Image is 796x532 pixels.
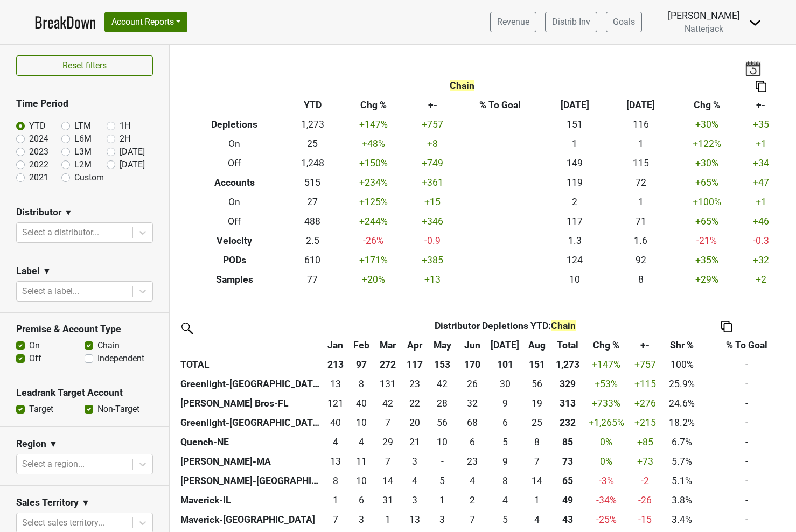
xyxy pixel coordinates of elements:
[553,435,582,449] div: 85
[487,471,523,491] td: 7.5
[120,132,130,145] label: 2H
[740,212,782,231] td: +46
[702,355,791,374] td: -
[377,454,399,468] div: 7
[178,413,323,432] th: Greenlight-[GEOGRAPHIC_DATA]
[325,416,346,430] div: 40
[662,335,702,355] th: Shr %: activate to sort column ascending
[407,212,459,231] td: +346
[608,96,674,115] th: [DATE]
[323,335,349,355] th: Jan: activate to sort column ascending
[740,270,782,289] td: +2
[348,491,374,510] td: 6
[457,355,487,374] th: 170
[487,335,523,355] th: Jul: activate to sort column ascending
[285,270,340,289] td: 77
[407,270,459,289] td: +13
[592,359,620,370] span: +147%
[428,491,457,510] td: 1.333
[542,173,608,193] td: 119
[351,377,372,391] div: 8
[323,452,349,471] td: 13
[542,231,608,250] td: 1.3
[490,377,521,391] div: 30
[340,115,407,135] td: +147 %
[608,193,674,212] td: 1
[348,316,662,335] th: Distributor Depletions YTD :
[120,120,130,132] label: 1H
[584,452,628,471] td: 0 %
[490,12,536,32] a: Revenue
[407,250,459,270] td: +385
[428,413,457,432] td: 56.34
[430,474,455,488] div: 5
[457,374,487,394] td: 25.67
[584,335,628,355] th: Chg %: activate to sort column ascending
[523,335,550,355] th: Aug: activate to sort column ascending
[29,403,53,416] label: Target
[374,335,402,355] th: Mar: activate to sort column ascending
[702,452,791,471] td: -
[608,250,674,270] td: 92
[542,115,608,135] td: 151
[553,454,582,468] div: 73
[608,270,674,289] td: 8
[16,98,153,109] h3: Time Period
[325,377,346,391] div: 13
[178,432,323,452] th: Quench-NE
[460,435,485,449] div: 6
[348,432,374,452] td: 3.5
[523,432,550,452] td: 8.34
[348,335,374,355] th: Feb: activate to sort column ascending
[404,474,425,488] div: 4
[608,173,674,193] td: 72
[29,352,41,365] label: Off
[351,474,372,488] div: 10
[402,355,428,374] th: 117
[487,394,523,413] td: 8.95
[348,394,374,413] td: 39.65
[184,231,285,250] th: Velocity
[450,80,474,91] span: Chain
[404,454,425,468] div: 3
[606,12,642,32] a: Goals
[407,135,459,154] td: +8
[184,154,285,173] th: Off
[487,432,523,452] td: 5.34
[460,396,485,410] div: 32
[526,435,548,449] div: 8
[702,432,791,452] td: -
[490,416,521,430] div: 6
[404,377,425,391] div: 23
[550,335,584,355] th: Total: activate to sort column ascending
[407,115,459,135] td: +757
[662,432,702,452] td: 6.7%
[428,335,457,355] th: May: activate to sort column ascending
[668,9,740,23] div: [PERSON_NAME]
[740,231,782,250] td: -0.3
[377,474,399,488] div: 14
[340,135,407,154] td: +48 %
[323,413,349,432] td: 40
[457,452,487,471] td: 22.67
[674,231,740,250] td: -21 %
[29,120,46,132] label: YTD
[340,212,407,231] td: +244 %
[29,158,48,171] label: 2022
[348,413,374,432] td: 10
[430,377,455,391] div: 42
[323,374,349,394] td: 13
[178,394,323,413] th: [PERSON_NAME] Bros-FL
[487,355,523,374] th: 101
[178,471,323,491] th: [PERSON_NAME]-[GEOGRAPHIC_DATA]
[377,435,399,449] div: 29
[740,193,782,212] td: +1
[351,454,372,468] div: 11
[377,416,399,430] div: 7
[407,96,459,115] th: +-
[178,319,195,336] img: filter
[457,413,487,432] td: 67.67
[550,394,584,413] th: 313.390
[325,474,346,488] div: 8
[402,491,428,510] td: 3.167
